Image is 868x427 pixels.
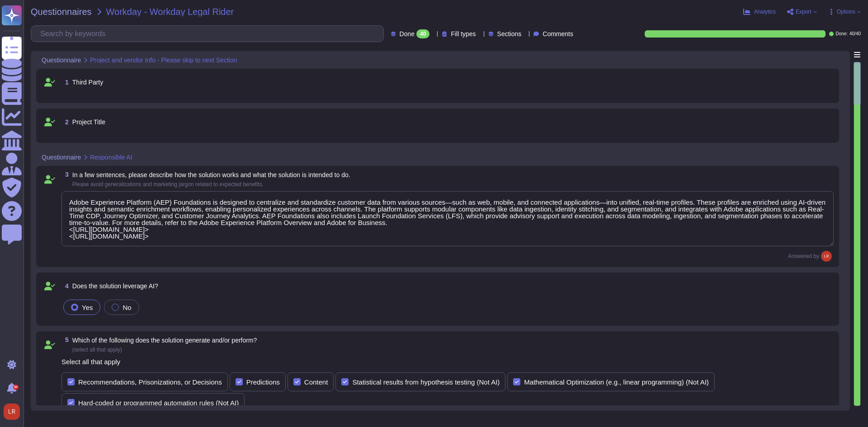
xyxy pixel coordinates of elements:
span: No [123,304,131,311]
input: Search by keywords [36,26,383,42]
span: Answered by [788,253,819,259]
span: Project and vendor Info - Please skip to next Section [90,57,237,63]
span: Done: [835,32,848,36]
button: Analytics [743,8,776,15]
span: Questionnaires [31,7,92,16]
span: Third Party [72,79,103,86]
img: user [4,404,20,420]
span: 4 [61,283,69,289]
button: user [2,402,26,422]
div: Recommendations, Prisonizations, or Decisions [78,379,222,385]
span: (select all that apply) [72,347,122,353]
span: Yes [82,304,93,311]
span: In a few sentences, please describe how the solution works and what the solution is intended to do. [72,171,350,178]
span: Please avoid generalizations and marketing jargon related to expected benefits. [72,181,264,188]
span: Options [837,9,855,14]
span: Fill types [451,31,476,37]
span: Project Title [72,118,105,126]
span: Export [796,9,811,14]
span: 40 / 40 [849,32,861,36]
div: Statistical results from hypothesis testing (Not AI) [352,379,500,385]
span: Questionnaire [42,154,81,160]
span: Responsible AI [90,154,132,160]
div: 40 [416,29,429,38]
span: Done [400,31,415,37]
img: user [821,251,832,262]
span: Workday - Workday Legal Rider [106,7,234,16]
div: Content [304,379,328,385]
span: 2 [61,119,69,125]
div: Hard-coded or programmed automation rules (Not AI) [78,399,239,406]
div: Predictions [246,379,280,385]
div: 9+ [13,385,19,390]
span: Analytics [754,9,776,14]
span: 5 [61,337,69,343]
span: Comments [542,31,573,37]
p: Select all that apply [61,358,834,365]
div: Mathematical Optimization (e.g., linear programming) (Not AI) [524,379,708,385]
span: Which of the following does the solution generate and/or perform? [72,337,257,344]
span: Sections [497,31,522,37]
span: Questionnaire [42,57,81,63]
span: 1 [61,79,69,85]
span: 3 [61,171,69,178]
textarea: Adobe Experience Platform (AEP) Foundations is designed to centralize and standardize customer da... [61,191,834,246]
span: Does the solution leverage AI? [72,282,158,290]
